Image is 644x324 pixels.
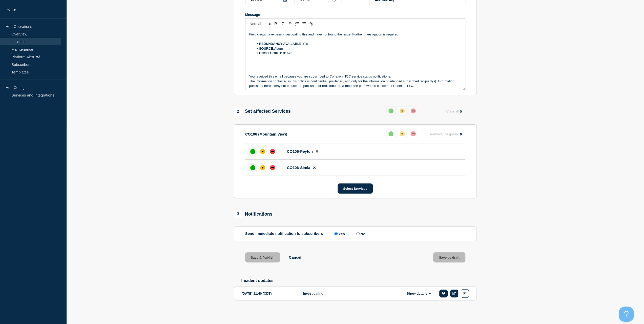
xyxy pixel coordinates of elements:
p: Send immediate notification to subscribers [245,231,323,236]
button: Select Services [338,183,373,194]
p: You received this email because you are subscribed to Conexon NOC service status notifications. [249,74,461,79]
button: affected [398,129,407,138]
div: Set affected Services [234,107,291,116]
button: Save as draft [433,252,465,262]
div: [DATE] 11:40 (CDT) [242,289,292,298]
p: Field crews have been investigating this and have not found the issue. Further investigation is r... [249,32,461,37]
button: Toggle italic text [279,21,286,27]
div: up [250,165,255,170]
p: CO106 (Mountain View) [245,132,287,136]
button: down [409,129,418,138]
button: Cancel [289,255,301,259]
div: Notifications [234,210,273,218]
div: down [270,165,275,170]
strong: SOURCE: [259,47,274,50]
label: Yes [333,231,345,236]
button: up [386,106,396,116]
span: Investigating [300,291,327,296]
span: Font size [247,21,272,27]
button: down [409,106,418,116]
button: Show details [405,291,433,296]
strong: CNOC TICKET: 31620 [259,51,292,55]
span: CO106-Peyton [287,149,313,154]
button: Remove the group [427,129,465,139]
div: affected [400,131,405,136]
span: 3 [234,210,242,218]
div: Message [245,29,465,90]
button: Toggle strikethrough text [286,21,294,27]
div: down [270,149,275,154]
div: Message [245,13,465,17]
div: affected [260,165,265,170]
input: Yes [334,232,338,235]
span: Remove the group [430,132,458,136]
input: No [356,232,360,235]
div: up [388,108,393,113]
button: Toggle bold text [272,21,279,27]
button: Clear all [443,106,465,116]
span: 2 [234,107,242,116]
div: down [411,108,416,113]
li: Alarm [254,46,461,51]
label: No [355,231,365,236]
iframe: Help Scout Beacon - Open [619,307,634,322]
button: Toggle bulleted list [301,21,308,27]
span: CO106-Simla [287,165,310,170]
button: Toggle ordered list [294,21,301,27]
div: up [250,149,255,154]
button: affected [398,106,407,116]
li: Yes [254,42,461,46]
button: Toggle link [308,21,315,27]
h2: Incident updates [241,278,477,283]
div: affected [400,108,405,113]
div: affected [260,149,265,154]
p: The information contained in this notice is confidential, privileged, and only for the informatio... [249,79,461,88]
button: up [386,129,396,138]
div: up [388,131,393,136]
div: Send immediate notification to subscribers [245,231,465,236]
div: down [411,131,416,136]
strong: REDUNDANCY AVAILABLE: [259,42,303,46]
button: Save & Publish [245,252,280,262]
